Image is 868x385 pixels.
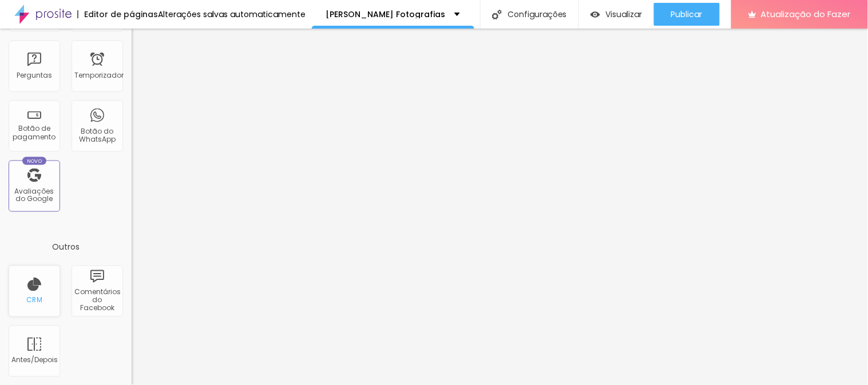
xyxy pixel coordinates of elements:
[158,9,306,20] font: Alterações salvas automaticamente
[27,158,42,165] font: Novo
[671,9,703,20] font: Publicar
[132,29,868,385] iframe: Editor
[52,242,80,253] font: Outros
[590,10,600,19] img: view-1.svg
[26,295,42,305] font: CRM
[74,70,124,80] font: Temporizador
[79,126,116,144] font: Botão do WhatsApp
[13,123,56,141] font: Botão de pagamento
[326,9,446,20] font: [PERSON_NAME] Fotografias
[15,186,54,204] font: Avaliações do Google
[579,3,654,26] button: Visualizar
[84,9,158,20] font: Editor de páginas
[492,10,502,19] img: Ícone
[606,9,643,20] font: Visualizar
[654,3,720,26] button: Publicar
[74,287,121,314] font: Comentários do Facebook
[11,355,58,365] font: Antes/Depois
[508,9,567,20] font: Configurações
[761,8,851,20] font: Atualização do Fazer
[17,70,52,80] font: Perguntas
